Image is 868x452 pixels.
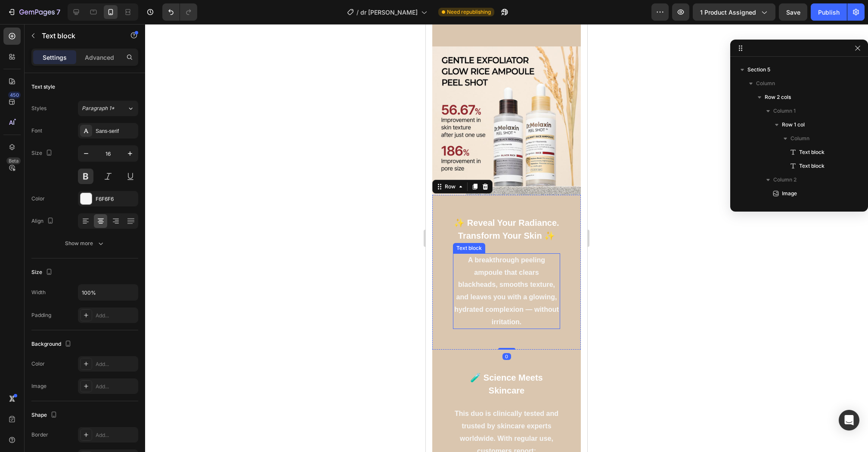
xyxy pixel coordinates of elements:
[756,79,775,88] span: Column
[82,105,115,112] span: Paragraph 1*
[78,101,138,116] button: Paragraph 1*
[31,382,46,390] div: Image
[31,289,46,296] div: Width
[31,215,56,227] div: Align
[96,312,136,320] div: Add...
[42,31,115,41] p: Text block
[31,236,138,251] button: Show more
[96,431,136,439] div: Add...
[779,3,807,21] button: Save
[773,175,797,184] span: Column 2
[96,127,136,135] div: Sans-serif
[96,383,136,391] div: Add...
[28,384,133,433] p: This duo is clinically tested and trusted by skincare experts worldwide. With regular use, custom...
[33,51,77,56] div: Domain Overview
[23,50,30,57] img: tab_domain_overview_orange.svg
[43,53,67,62] p: Settings
[356,8,359,17] span: /
[24,14,42,21] div: v 4.0.25
[782,120,805,129] span: Row 1 col
[3,3,64,21] button: 7
[693,3,775,21] button: 1 product assigned
[85,53,114,62] p: Advanced
[31,148,54,159] div: Size
[65,239,105,248] div: Show more
[95,51,145,56] div: Keywords by Traffic
[447,8,491,16] span: Need republishing
[773,107,796,115] span: Column 1
[6,157,21,164] div: Beta
[31,431,48,439] div: Border
[56,7,60,17] p: 7
[839,410,859,430] div: Open Intercom Messenger
[31,195,45,203] div: Color
[31,83,55,91] div: Text style
[700,8,756,17] span: 1 product assigned
[96,360,136,368] div: Add...
[31,267,54,278] div: Size
[86,50,93,57] img: tab_keywords_by_traffic_grey.svg
[78,285,138,300] input: Auto
[31,360,45,368] div: Color
[31,338,73,350] div: Background
[747,65,770,74] span: Section 5
[31,127,42,135] div: Font
[799,148,825,157] span: Text block
[799,162,825,170] span: Text block
[14,14,21,21] img: logo_orange.svg
[31,105,46,112] div: Styles
[8,92,21,98] div: 450
[811,3,847,21] button: Publish
[782,189,797,198] span: Image
[765,93,791,101] span: Row 2 cols
[818,8,840,17] div: Publish
[14,22,21,29] img: website_grey.svg
[786,9,800,16] span: Save
[96,195,136,203] div: F6F6F6
[426,24,587,452] iframe: To enrich screen reader interactions, please activate Accessibility in Grammarly extension settings
[31,311,51,319] div: Padding
[31,409,59,421] div: Shape
[790,134,809,143] span: Column
[162,3,197,21] div: Undo/Redo
[360,8,418,17] span: dr [PERSON_NAME]
[22,22,95,29] div: Domain: [DOMAIN_NAME]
